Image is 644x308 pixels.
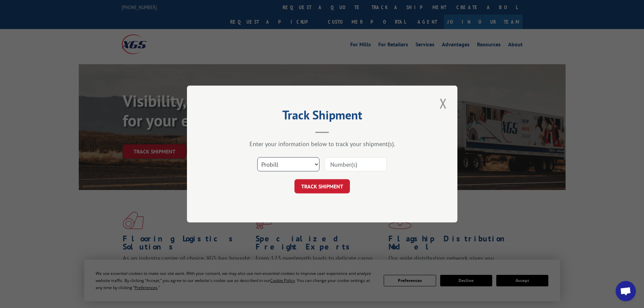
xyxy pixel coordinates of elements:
[221,140,424,148] div: Enter your information below to track your shipment(s).
[325,157,387,171] input: Number(s)
[616,281,636,301] a: Open chat
[221,110,424,123] h2: Track Shipment
[294,179,350,193] button: TRACK SHIPMENT
[437,94,449,113] button: Close modal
